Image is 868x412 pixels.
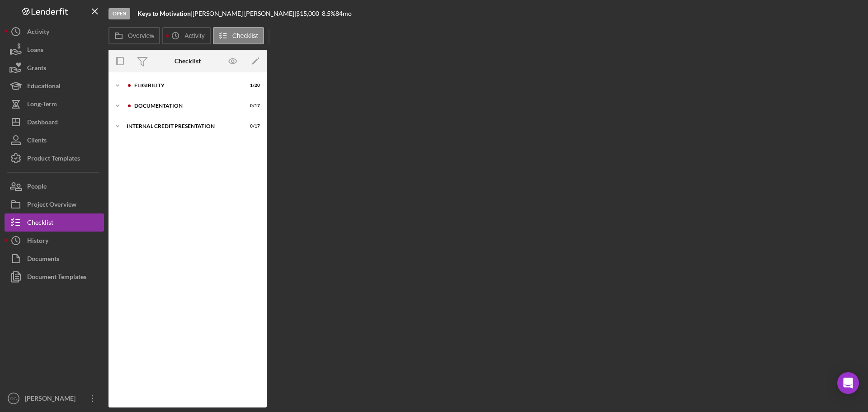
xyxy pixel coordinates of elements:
[5,149,104,167] button: Product Templates
[837,372,859,394] div: Open Intercom Messenger
[5,23,104,41] button: Activity
[162,27,210,44] button: Activity
[27,177,47,198] div: People
[27,131,47,152] div: Clients
[244,123,260,129] div: 0 / 17
[27,113,58,133] div: Dashboard
[5,213,104,232] button: Checklist
[5,41,104,59] button: Loans
[232,32,258,39] label: Checklist
[23,389,81,410] div: [PERSON_NAME]
[27,41,43,61] div: Loans
[5,95,104,113] button: Long-Term
[5,59,104,77] button: Grants
[5,389,104,407] button: DG[PERSON_NAME]
[128,32,154,39] label: Overview
[193,10,296,17] div: [PERSON_NAME] [PERSON_NAME] |
[27,59,46,79] div: Grants
[335,10,352,17] div: 84 mo
[5,131,104,149] button: Clients
[27,250,59,270] div: Documents
[184,32,204,39] label: Activity
[5,232,104,250] button: History
[244,103,260,109] div: 0 / 17
[27,268,86,288] div: Document Templates
[27,232,48,252] div: History
[134,103,237,109] div: documentation
[27,213,53,234] div: Checklist
[27,23,49,43] div: Activity
[5,268,104,286] button: Document Templates
[137,10,193,17] div: |
[175,57,201,65] div: Checklist
[108,8,130,19] div: Open
[27,149,80,170] div: Product Templates
[322,10,335,17] div: 8.5 %
[137,9,191,17] b: Keys to Motivation
[27,95,57,115] div: Long-Term
[213,27,264,44] button: Checklist
[27,195,76,216] div: Project Overview
[27,77,61,97] div: Educational
[5,113,104,131] button: Dashboard
[296,9,319,17] span: $15,000
[244,83,260,88] div: 1 / 20
[134,83,237,88] div: Eligibility
[5,195,104,213] button: Project Overview
[127,123,237,129] div: Internal Credit Presentation
[10,396,17,401] text: DG
[5,250,104,268] button: Documents
[108,27,160,44] button: Overview
[5,177,104,195] button: People
[5,77,104,95] button: Educational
